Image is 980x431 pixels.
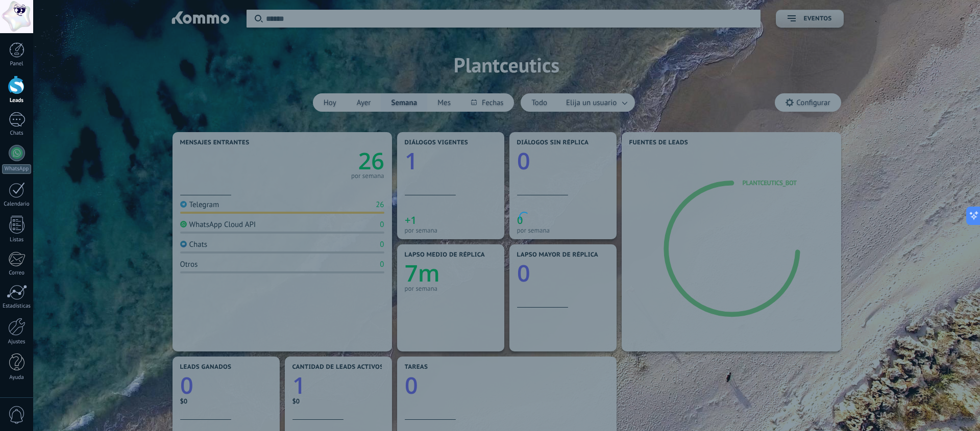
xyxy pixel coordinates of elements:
div: Calendario [2,201,32,208]
div: WhatsApp [2,164,31,174]
div: Correo [2,270,32,276]
div: Estadísticas [2,303,32,310]
div: Ajustes [2,339,32,345]
div: Chats [2,130,32,137]
div: Panel [2,61,32,67]
div: Leads [2,97,32,104]
div: Listas [2,237,32,243]
div: Ayuda [2,374,32,381]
